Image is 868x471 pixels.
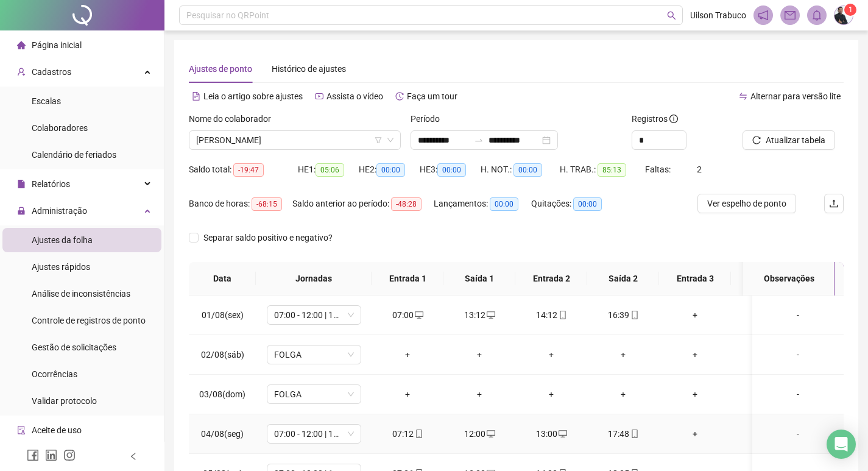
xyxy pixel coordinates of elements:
[32,396,97,406] span: Validar protocolo
[741,348,793,361] div: +
[766,133,825,147] span: Atualizar tabela
[414,430,423,438] span: mobile
[274,385,354,403] span: FOLGA
[525,427,577,441] div: 13:00
[743,130,835,150] button: Atualizar tabela
[659,262,731,296] th: Entrada 3
[387,136,394,144] span: down
[189,64,252,74] span: Ajustes de ponto
[443,262,515,296] th: Saída 1
[762,308,834,322] div: -
[189,112,279,126] label: Nome do colaborador
[381,348,434,361] div: +
[381,427,434,441] div: 07:12
[32,40,82,50] span: Página inicial
[762,388,834,401] div: -
[420,163,481,177] div: HE 3:
[272,64,346,74] span: Histórico de ajustes
[513,163,542,177] span: 00:00
[758,10,769,21] span: notification
[629,311,639,319] span: mobile
[407,91,457,101] span: Faça um tour
[829,199,839,208] span: upload
[372,262,443,296] th: Entrada 1
[525,388,577,401] div: +
[587,262,659,296] th: Saída 2
[741,388,793,401] div: +
[597,427,649,441] div: 17:48
[17,426,26,434] span: audit
[598,163,626,177] span: 85:13
[707,197,786,210] span: Ver espelho de ponto
[834,6,853,24] img: 38507
[32,289,130,299] span: Análise de inconsistências
[32,96,61,106] span: Escalas
[381,388,434,401] div: +
[63,449,76,461] span: instagram
[669,427,721,441] div: +
[233,163,264,177] span: -19:47
[557,430,567,438] span: desktop
[32,342,116,352] span: Gestão de solicitações
[391,197,422,211] span: -48:28
[202,310,244,320] span: 01/08(sex)
[32,425,82,435] span: Aceite de uso
[750,91,841,101] span: Alternar para versão lite
[17,41,26,49] span: home
[292,197,434,211] div: Saldo anterior ao período:
[632,112,678,126] span: Registros
[485,430,495,438] span: desktop
[32,179,70,189] span: Relatórios
[199,389,245,399] span: 03/08(dom)
[531,197,616,211] div: Quitações:
[32,316,146,325] span: Controle de registros de ponto
[669,348,721,361] div: +
[17,180,26,188] span: file
[32,123,88,133] span: Colaboradores
[669,388,721,401] div: +
[560,163,645,177] div: H. TRAB.:
[597,388,649,401] div: +
[274,425,354,443] span: 07:00 - 12:00 | 13:00 - 17:00
[316,163,344,177] span: 05:06
[453,427,506,441] div: 12:00
[741,308,793,322] div: +
[381,308,434,322] div: 07:00
[525,308,577,322] div: 14:12
[32,262,90,272] span: Ajustes rápidos
[315,92,323,101] span: youtube
[669,115,678,123] span: info-circle
[437,163,466,177] span: 00:00
[375,136,382,144] span: filter
[557,311,567,319] span: mobile
[17,207,26,215] span: lock
[326,91,383,101] span: Assista o vídeo
[189,197,292,211] div: Banco de horas:
[697,165,702,174] span: 2
[32,369,77,379] span: Ocorrências
[196,131,393,149] span: VANESSA MARINS DA SILVA
[474,135,484,145] span: swap-right
[753,272,825,285] span: Observações
[453,308,506,322] div: 13:12
[597,348,649,361] div: +
[474,135,484,145] span: to
[629,430,639,438] span: mobile
[32,150,116,160] span: Calendário de feriados
[811,10,822,21] span: bell
[752,136,761,144] span: reload
[274,306,354,324] span: 07:00 - 12:00 | 13:00 - 16:00
[481,163,560,177] div: H. NOT.:
[201,429,244,439] span: 04/08(seg)
[189,262,256,296] th: Data
[849,5,853,14] span: 1
[743,262,834,296] th: Observações
[453,388,506,401] div: +
[189,163,298,177] div: Saldo total:
[359,163,420,177] div: HE 2:
[739,92,747,101] span: swap
[27,449,39,461] span: facebook
[667,11,676,20] span: search
[827,430,856,459] div: Open Intercom Messenger
[741,427,793,441] div: +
